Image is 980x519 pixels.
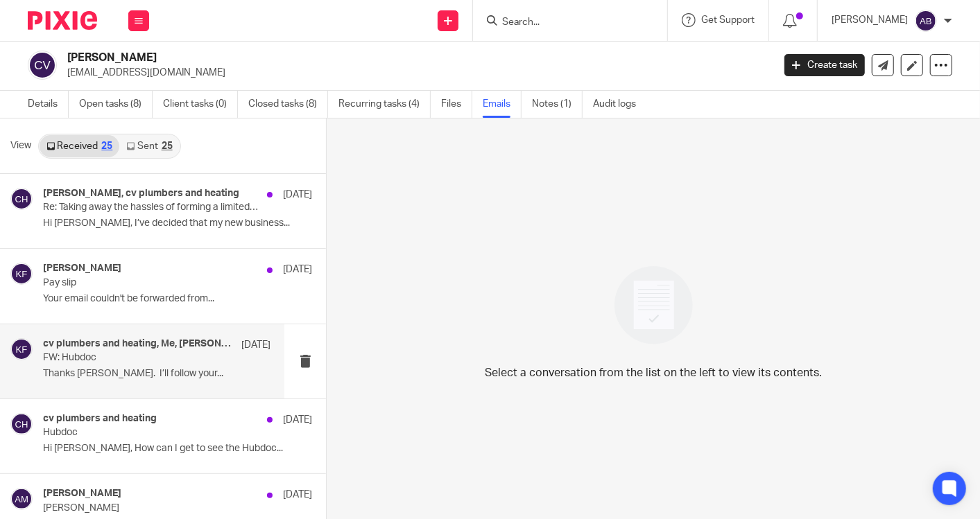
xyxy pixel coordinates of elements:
[784,54,865,76] a: Create task
[67,51,624,65] h2: [PERSON_NAME]
[43,218,312,229] p: Hi [PERSON_NAME], I’ve decided that my new business...
[441,91,472,118] a: Files
[43,338,234,350] h4: cv plumbers and heating, Me, [PERSON_NAME]
[101,141,112,151] div: 25
[67,66,764,80] p: [EMAIL_ADDRESS][DOMAIN_NAME]
[283,188,312,202] p: [DATE]
[43,413,157,425] h4: cv plumbers and heating
[43,263,121,274] h4: [PERSON_NAME]
[119,135,179,157] a: Sent25
[501,17,626,29] input: Search
[338,91,431,118] a: Recurring tasks (4)
[43,427,258,439] p: Hubdoc
[10,488,33,510] img: svg%3E
[283,488,312,502] p: [DATE]
[43,488,121,500] h4: [PERSON_NAME]
[43,352,225,364] p: FW: Hubdoc
[163,91,238,118] a: Client tasks (0)
[28,51,57,80] img: svg%3E
[43,443,312,455] p: Hi [PERSON_NAME], How can I get to see the Hubdoc...
[43,277,258,289] p: Pay slip
[43,368,270,380] p: Thanks [PERSON_NAME]. I’ll follow your...
[915,10,937,32] img: svg%3E
[485,364,822,381] p: Select a conversation from the list on the left to view its contents.
[283,263,312,276] p: [DATE]
[701,15,755,25] span: Get Support
[162,141,173,151] div: 25
[248,91,328,118] a: Closed tasks (8)
[283,413,312,427] p: [DATE]
[28,11,97,30] img: Pixie
[10,139,31,153] span: View
[10,338,33,360] img: svg%3E
[43,502,258,514] p: [PERSON_NAME]
[79,91,153,118] a: Open tasks (8)
[593,91,646,118] a: Audit logs
[28,91,69,118] a: Details
[40,135,119,157] a: Received25
[43,293,312,305] p: Your email couldn't be forwarded from...
[10,188,33,210] img: svg%3E
[532,91,583,118] a: Notes (1)
[605,257,702,353] img: image
[43,188,239,200] h4: [PERSON_NAME], cv plumbers and heating
[832,13,908,27] p: [PERSON_NAME]
[241,338,270,352] p: [DATE]
[483,91,522,118] a: Emails
[10,413,33,435] img: svg%3E
[43,202,258,213] p: Re: Taking away the hassles of forming a limited company
[10,263,33,285] img: svg%3E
